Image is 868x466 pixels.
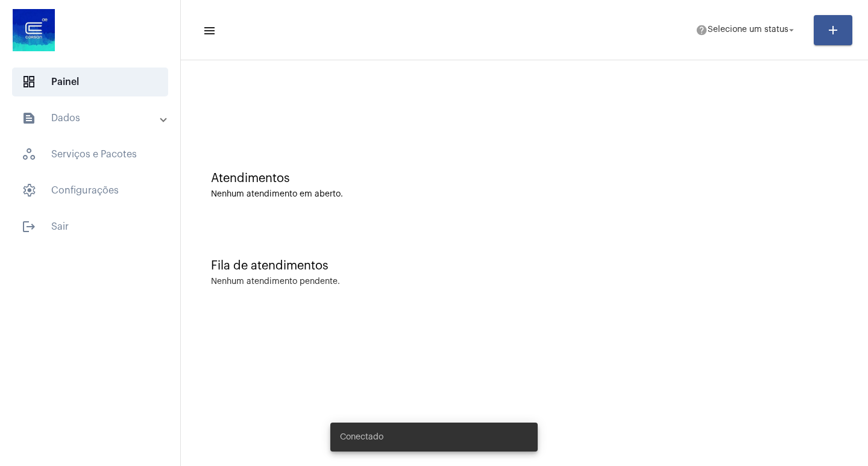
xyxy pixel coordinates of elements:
[22,111,161,125] mat-panel-title: Dados
[12,140,168,169] span: Serviços e Pacotes
[340,431,383,443] span: Conectado
[826,23,840,37] mat-icon: add
[696,24,708,36] mat-icon: help
[12,68,168,96] span: Painel
[22,147,36,162] span: sidenav icon
[203,24,215,38] mat-icon: sidenav icon
[688,18,804,42] button: Selecione um status
[211,277,340,286] div: Nenhum atendimento pendente.
[7,104,180,133] mat-expansion-panel-header: sidenav iconDados
[22,219,36,234] mat-icon: sidenav icon
[211,172,838,185] div: Atendimentos
[211,190,838,199] div: Nenhum atendimento em aberto.
[22,183,36,198] span: sidenav icon
[12,176,168,205] span: Configurações
[786,25,797,36] mat-icon: arrow_drop_down
[708,26,788,34] span: Selecione um status
[22,111,36,125] mat-icon: sidenav icon
[10,6,58,54] img: d4669ae0-8c07-2337-4f67-34b0df7f5ae4.jpeg
[211,259,838,272] div: Fila de atendimentos
[22,75,36,89] span: sidenav icon
[12,212,168,241] span: Sair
